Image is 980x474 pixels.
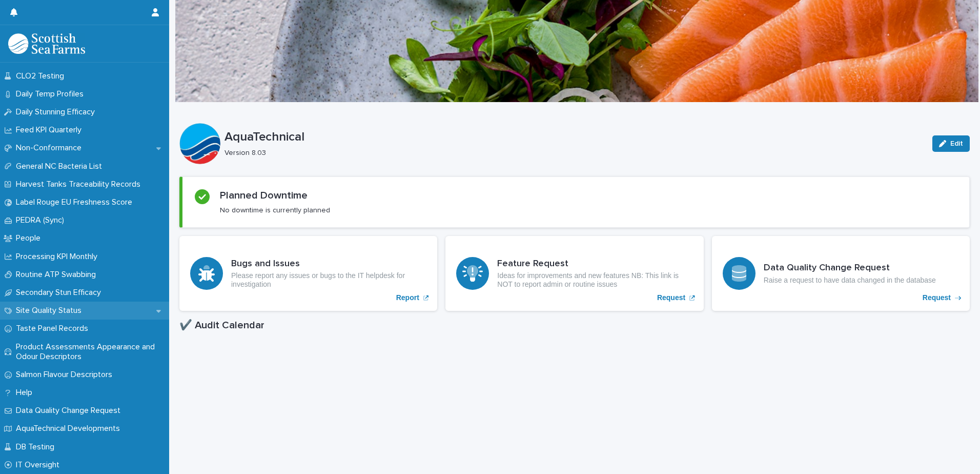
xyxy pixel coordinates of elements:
[923,293,951,302] p: Request
[12,71,72,81] p: CLO2 Testing
[764,263,936,274] h3: Data Quality Change Request
[764,276,936,285] p: Raise a request to have data changed in the database
[12,162,110,171] p: General NC Bacteria List
[12,406,129,416] p: Data Quality Change Request
[231,259,426,270] h3: Bugs and Issues
[712,236,970,311] a: Request
[12,125,90,135] p: Feed KPI Quarterly
[179,319,970,331] h1: ✔️ Audit Calendar
[220,206,330,215] p: No downtime is currently planned
[497,271,692,289] p: Ideas for improvements and new features NB: This link is NOT to report admin or routine issues
[12,180,149,189] p: Harvest Tanks Traceability Records
[12,252,106,262] p: Processing KPI Monthly
[12,270,104,280] p: Routine ATP Swabbing
[657,293,685,302] p: Request
[224,149,920,157] p: Version 8.03
[12,143,90,153] p: Non-Conformance
[445,236,703,311] a: Request
[231,271,426,289] p: Please report any issues or bugs to the IT helpdesk for investigation
[12,215,72,225] p: PEDRA (Sync)
[12,197,140,207] p: Label Rouge EU Freshness Score
[932,135,970,152] button: Edit
[220,189,308,202] h2: Planned Downtime
[396,293,419,302] p: Report
[12,233,49,243] p: People
[12,442,63,452] p: DB Testing
[224,130,924,145] p: AquaTechnical
[8,33,85,54] img: mMrefqRFQpe26GRNOUkG
[12,424,128,433] p: AquaTechnical Developments
[12,388,40,398] p: Help
[12,324,96,333] p: Taste Panel Records
[12,89,92,99] p: Daily Temp Profiles
[12,460,68,470] p: IT Oversight
[12,306,90,315] p: Site Quality Status
[950,140,963,147] span: Edit
[179,236,437,311] a: Report
[497,259,692,270] h3: Feature Request
[12,342,169,362] p: Product Assessments Appearance and Odour Descriptors
[12,107,103,117] p: Daily Stunning Efficacy
[12,288,109,298] p: Secondary Stun Efficacy
[12,370,120,380] p: Salmon Flavour Descriptors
